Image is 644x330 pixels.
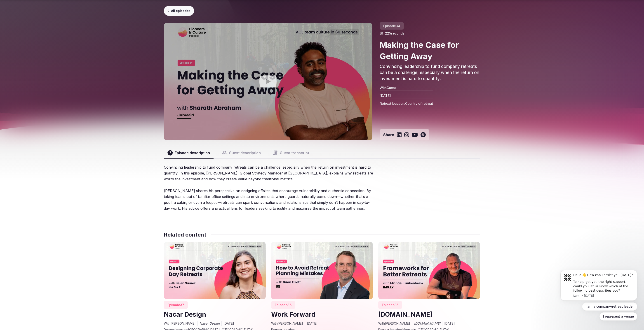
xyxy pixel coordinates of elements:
button: Episode description [164,147,214,158]
span: [DATE] [307,321,317,326]
span: With [PERSON_NAME] [271,321,303,326]
button: Guest transcript [269,147,313,158]
span: Episode 34 [380,22,404,30]
iframe: Intercom notifications message [554,245,644,328]
span: [DATE] [223,321,234,326]
a: Share on Instagram [404,132,409,137]
a: Share on Spotify [421,132,426,137]
p: [DATE] [380,90,433,98]
img: Nacar Design [164,242,266,299]
p: Retreat location: Country of retreat [380,98,433,106]
a: [DOMAIN_NAME] [378,311,432,318]
span: [DOMAIN_NAME] [414,321,440,326]
img: Work Forward [271,242,373,299]
span: With [PERSON_NAME] [164,321,196,326]
a: Share on LinkedIn [397,132,402,137]
button: Guest description [218,147,264,158]
button: Play video [164,23,372,140]
span: Episode 35 [382,303,398,307]
h2: Making the Case for Getting Away [380,39,480,62]
img: IMG.LY [378,242,480,299]
span: [DATE] [444,321,455,326]
a: Work Forward [271,311,315,318]
a: Nacar Design [164,311,206,318]
span: 225 seconds [385,31,404,36]
span: Share [383,132,394,137]
h2: Related content [164,231,206,238]
a: All episodes [164,6,194,16]
span: With [PERSON_NAME] [378,321,410,326]
span: Episode 36 [275,303,291,307]
a: Share on Youtube [412,132,418,137]
div: Convincing leadership to fund company retreats can be a challenge, especially when the return on ... [164,164,375,211]
p: Convincing leadership to fund company retreats can be a challenge, especially when the return on ... [380,64,480,82]
span: Episode 37 [167,303,184,307]
span: Nacar Design [200,321,220,326]
p: With Guest [380,85,396,90]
